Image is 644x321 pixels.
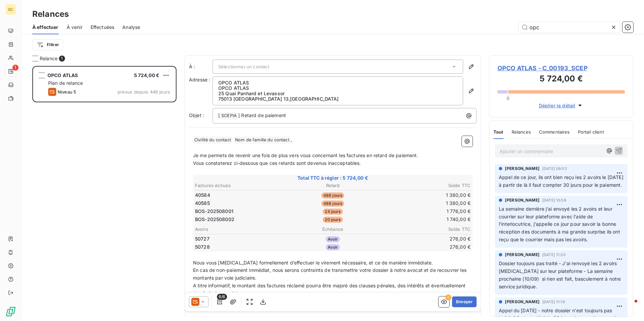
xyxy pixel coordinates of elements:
[32,39,63,50] button: Filtrer
[195,226,286,233] th: Avoirs
[499,174,625,188] span: Appel de ce jour, ils ont bien reçu les 2 avoirs le [DATE] à partir de là il faut compter 30 jour...
[452,296,477,307] button: Envoyer
[379,182,471,189] th: Solde TTC
[542,253,566,257] span: [DATE] 11:20
[499,206,621,243] span: La semaine dernière j'ai envoyé les 2 avoirs et leur courrier sur leur plateforme avec l'aide de ...
[326,236,340,242] span: Avoir
[220,112,238,120] span: SCEPIA
[218,112,220,118] span: [
[321,192,344,199] span: 486 jours
[493,129,504,135] span: Tout
[32,8,69,20] h3: Relances
[40,55,58,62] span: Relance
[195,182,286,189] th: Factures échues
[59,56,65,62] span: 1
[539,129,570,135] span: Commentaires
[238,112,286,118] span: ] Retard de paiement
[5,306,16,317] img: Logo LeanPay
[195,192,210,199] span: 40584
[195,216,234,223] span: BOS-202508002
[48,80,83,86] span: Plan de relance
[122,24,140,31] span: Analyse
[218,96,457,102] p: 75013 [GEOGRAPHIC_DATA] 13 , [GEOGRAPHIC_DATA]
[519,22,620,33] input: Rechercher
[497,73,625,86] h3: 5 724,00 €
[379,216,471,223] td: 1 740,00 €
[47,72,78,78] span: OPCO ATLAS
[12,65,19,71] span: 1
[287,226,379,233] th: Échéance
[193,283,467,296] span: A titre informatif, le montant des factures réclamé pourra être majoré des clauses pénales, des i...
[621,298,637,314] iframe: Intercom live chat
[91,24,115,31] span: Effectuées
[542,167,567,171] span: [DATE] 09:53
[193,260,433,265] span: Nous vous [MEDICAL_DATA] formellement d’effectuer le virement nécessaire, et ce de manière immédi...
[58,89,76,95] span: Niveau 5
[195,235,286,243] td: 50727
[134,72,160,78] span: 5 724,00 €
[497,64,625,73] span: OPCO ATLAS - C_00193_SCEP
[218,85,457,91] p: OPCO ATLAS
[189,112,204,118] span: Objet :
[32,24,59,31] span: À effectuer
[539,102,576,109] span: Déplier le détail
[542,198,566,202] span: [DATE] 10:59
[291,137,292,142] span: ,
[32,66,176,321] div: grid
[5,4,16,15] div: SC
[379,208,471,215] td: 1 776,00 €
[379,243,471,251] td: 276,00 €
[542,300,565,304] span: [DATE] 11:19
[505,299,540,305] span: [PERSON_NAME]
[67,24,83,31] span: À venir
[189,63,213,70] label: À :
[326,244,340,250] span: Avoir
[537,102,586,109] button: Déplier le détail
[379,191,471,199] td: 1 380,00 €
[379,200,471,207] td: 1 380,00 €
[194,175,472,181] span: Total TTC à régler : 5 724,00 €
[512,129,531,135] span: Relances
[217,294,227,300] span: 6/6
[218,64,269,69] span: Sélectionner un contact
[189,77,210,82] span: Adresse :
[218,80,457,85] p: OPCO ATLAS
[578,129,604,135] span: Portail client
[379,226,471,233] th: Solde TTC
[195,243,286,251] td: 50728
[193,160,361,166] span: Vous constaterez ci-dessous que ces retards sont devenus inacceptables.
[118,89,170,95] span: prévue depuis 446 jours
[507,96,509,101] span: 0
[379,235,471,243] td: 276,00 €
[505,166,540,172] span: [PERSON_NAME]
[287,182,379,189] th: Retard
[323,209,343,215] span: 24 jours
[505,252,540,258] span: [PERSON_NAME]
[195,200,210,207] span: 40585
[499,260,622,289] span: Dossier toujours pas traité - J'ai renvoyé les 2 avoirs [MEDICAL_DATA] sur leur plateforme - La s...
[505,197,540,203] span: [PERSON_NAME]
[193,136,232,144] span: Civilité du contact
[193,152,418,158] span: Je me permets de revenir une fois de plus vers vous concernant les factures en retard de paiement.
[234,136,290,144] span: Nom de famille du contact
[195,208,233,215] span: BOS-202508001
[323,217,343,223] span: 20 jours
[193,267,468,281] span: En cas de non-paiement immédiat, nous serons contraints de transmettre votre dossier à notre avoc...
[218,91,457,96] p: 25 Quai Panhard et Levassor
[321,201,344,207] span: 486 jours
